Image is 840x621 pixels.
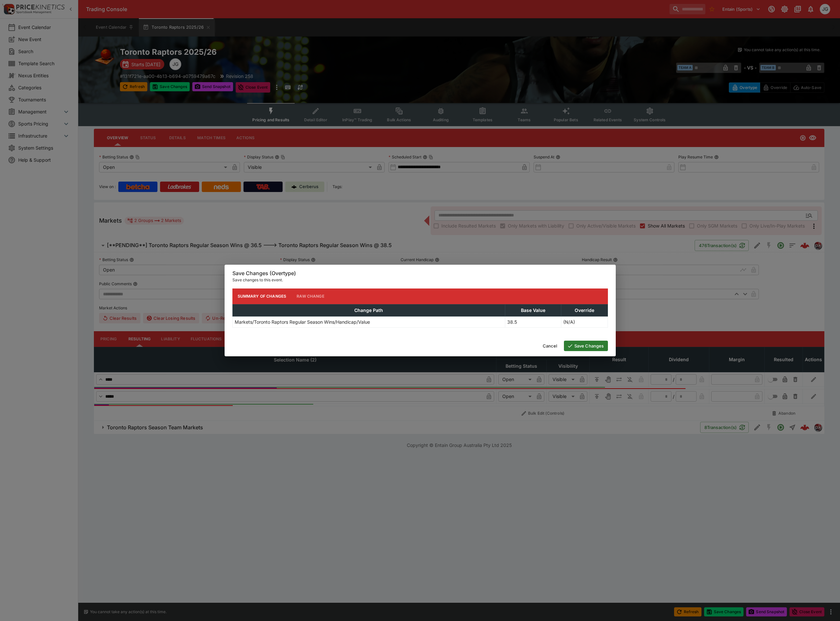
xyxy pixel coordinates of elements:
[539,341,561,351] button: Cancel
[232,304,505,316] th: Change Path
[291,288,330,304] button: Raw Change
[564,341,608,351] button: Save Changes
[232,277,608,283] p: Save changes to this event.
[505,316,561,327] td: 38.5
[232,288,292,304] button: Summary of Changes
[232,270,608,277] h6: Save Changes (Overtype)
[235,318,370,325] p: Markets/Toronto Raptors Regular Season Wins/Handicap/Value
[561,304,608,316] th: Override
[561,316,608,327] td: (N/A)
[505,304,561,316] th: Base Value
